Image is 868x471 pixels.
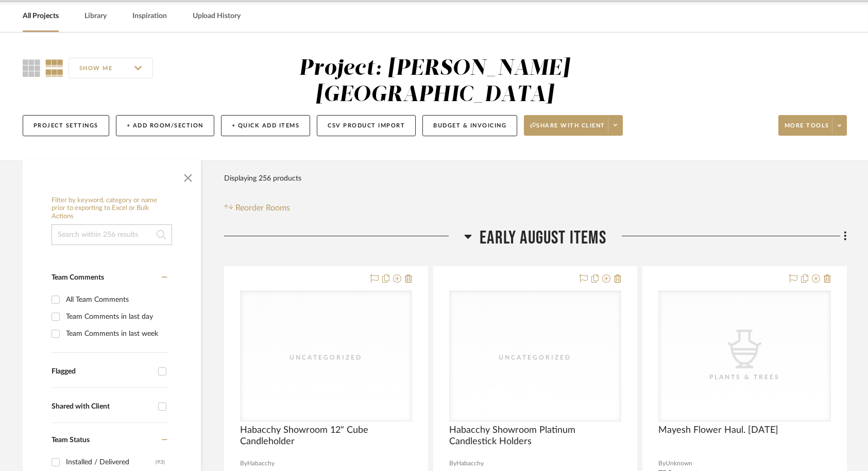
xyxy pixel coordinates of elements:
a: Inspiration [132,9,167,23]
div: All Team Comments [66,291,165,308]
div: Displaying 256 products [224,168,301,189]
span: Mayesh Flower Haul. [DATE] [658,425,778,436]
button: Close [178,166,198,186]
span: Habacchy [456,459,484,468]
h6: Filter by keyword, category or name prior to exporting to Excel or Bulk Actions [52,197,172,221]
div: Installed / Delivered [66,454,156,470]
a: Library [84,9,107,23]
span: Early August Items [480,227,606,249]
span: By [240,459,247,468]
span: Unknown [666,459,692,468]
a: All Projects [23,9,59,23]
button: Share with client [524,115,623,136]
span: Team Status [52,436,90,444]
span: Reorder Rooms [235,202,290,214]
a: Upload History [193,9,241,23]
div: (93) [156,454,165,470]
span: More tools [785,122,829,137]
div: Team Comments in last week [66,326,165,342]
button: Project Settings [23,115,109,136]
div: Flagged [52,367,153,376]
div: Plants & Trees [693,372,796,382]
span: Habacchy [247,459,275,468]
span: By [658,459,666,468]
button: + Add Room/Section [116,115,214,136]
div: Team Comments in last day [66,308,165,325]
span: Team Comments [52,274,104,281]
div: Uncategorized [275,352,378,363]
div: 0 [241,291,412,421]
button: + Quick Add Items [221,115,311,136]
input: Search within 256 results [52,224,172,245]
span: Habacchy Showroom Platinum Candlestick Holders [449,425,621,447]
button: Budget & Invoicing [422,115,517,136]
span: By [449,459,456,468]
div: Uncategorized [484,352,587,363]
span: Share with client [530,122,605,137]
span: Habacchy Showroom 12" Cube Candleholder [240,425,412,447]
button: CSV Product Import [317,115,416,136]
div: Project: [PERSON_NAME][GEOGRAPHIC_DATA] [299,58,570,106]
button: Reorder Rooms [224,202,291,214]
button: More tools [778,115,847,136]
div: Shared with Client [52,402,153,411]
